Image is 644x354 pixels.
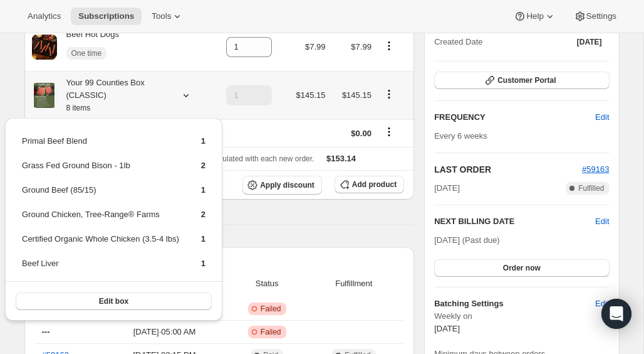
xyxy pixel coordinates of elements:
span: Created Date [434,36,482,48]
span: Edit [595,111,609,124]
button: #59163 [582,163,609,176]
span: --- [42,327,50,336]
button: Apply discount [242,176,322,195]
span: $7.99 [305,42,326,51]
span: [DATE] · 05:00 AM [106,326,223,338]
button: Analytics [20,8,68,25]
td: Grass Fed Ground Bison - 1lb [21,159,180,182]
span: Weekly on [434,310,609,323]
button: Edit [588,294,616,314]
span: Subscriptions [78,11,134,21]
button: Subscriptions [71,8,142,25]
button: Shipping actions [379,125,399,139]
div: Beef Hot Dogs [57,28,120,66]
span: 1 [201,234,205,244]
span: 1 [201,136,205,146]
span: Status [231,277,304,290]
span: Tools [152,11,171,21]
a: #59163 [582,164,609,174]
h2: LAST ORDER [434,163,582,176]
img: product img [34,83,55,108]
h2: FREQUENCY [434,111,595,124]
span: $145.15 [342,90,371,100]
h6: Batching Settings [434,298,595,310]
small: 8 items [66,104,91,112]
span: [DATE] [434,324,460,333]
span: Failed [261,327,281,337]
span: Fulfillment [311,277,397,290]
td: Beef Liver [21,257,180,280]
div: Your 99 Counties Box (CLASSIC) [57,77,170,114]
button: Product actions [379,39,399,53]
span: $7.99 [351,42,371,51]
span: Order now [503,263,541,273]
button: Help [506,8,563,25]
img: product img [32,35,57,60]
span: One time [71,48,102,58]
button: Add product [335,176,404,193]
button: Customer Portal [434,72,609,89]
td: Primal Beef Blend [21,134,180,158]
span: Add product [352,180,397,190]
div: Open Intercom Messenger [601,299,631,329]
td: Ground Chicken, Tree-Range® Farms [21,208,180,231]
td: Ground Beef (85/15) [21,183,180,206]
h2: NEXT BILLING DATE [434,215,595,228]
span: [DATE] (Past due) [434,235,500,245]
span: Edit [595,298,609,310]
span: Analytics [28,11,61,21]
span: $153.14 [326,154,356,163]
span: 1 [201,259,205,268]
span: Help [526,11,543,21]
span: Every 6 weeks [434,131,487,141]
span: 2 [201,161,205,170]
span: 2 [201,210,205,219]
button: Edit [588,107,616,127]
span: [DATE] [434,182,460,195]
span: Edit box [99,296,128,306]
button: Product actions [379,87,399,101]
button: [DATE] [569,33,610,51]
button: Settings [566,8,624,25]
span: Fulfilled [578,183,604,193]
span: $0.00 [351,129,371,138]
button: Edit box [16,292,212,310]
span: Customer Portal [497,75,556,85]
button: Order now [434,259,609,277]
button: Edit [595,215,609,228]
span: $145.15 [296,90,325,100]
span: Failed [261,304,281,314]
span: 1 [201,185,205,195]
span: Apply discount [260,180,314,190]
button: Tools [144,8,191,25]
span: [DATE] [577,37,602,47]
td: Certified Organic Whole Chicken (3.5-4 lbs) [21,232,180,255]
span: Settings [586,11,616,21]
